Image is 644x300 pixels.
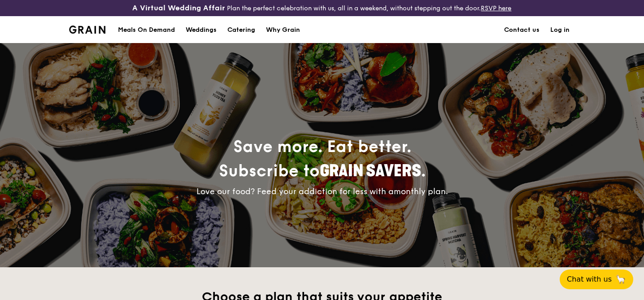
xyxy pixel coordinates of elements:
[481,4,511,12] a: RSVP here
[545,17,575,43] a: Log in
[266,17,300,43] div: Why Grain
[615,274,626,285] span: 🦙
[261,17,305,43] a: Why Grain
[196,187,448,196] span: Love our food? Feed your addiction for less with a
[227,17,255,43] div: Catering
[180,17,222,43] a: Weddings
[567,274,612,285] span: Chat with us
[560,270,633,289] button: Chat with us🦙
[132,4,225,13] h3: A Virtual Wedding Affair
[219,137,426,181] span: Save more. Eat better.
[219,161,426,181] span: Subscribe to .
[107,4,536,13] div: Plan the perfect celebration with us, all in a weekend, without stepping out the door.
[69,26,105,34] img: Grain
[394,187,448,196] span: monthly plan.
[320,161,421,181] span: Grain Savers
[499,17,545,43] a: Contact us
[118,17,175,43] div: Meals On Demand
[222,17,261,43] a: Catering
[186,17,217,43] div: Weddings
[69,16,105,43] a: GrainGrain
